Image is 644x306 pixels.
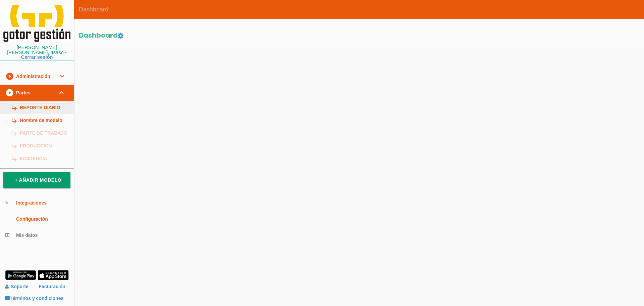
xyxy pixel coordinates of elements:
[5,296,63,301] a: Términos y condiciones
[5,270,36,280] img: google-play.png
[10,114,17,127] i: subdirectory_arrow_right
[3,5,70,42] img: itcons-logo
[39,281,65,293] a: Facturación
[5,284,29,289] a: Soporte
[21,54,53,60] a: Cerrar sesión
[58,68,66,84] i: expand_more
[10,101,17,114] i: subdirectory_arrow_right
[38,270,69,280] img: app-store.png
[5,68,13,84] i: play_circle_filled
[10,127,17,139] i: subdirectory_arrow_right
[5,85,13,101] i: play_circle_filled
[10,152,17,165] i: subdirectory_arrow_right
[74,1,113,18] span: Dashboard
[3,172,70,188] a: + Añadir modelo
[79,32,639,39] h2: Dashboard
[10,139,17,152] i: subdirectory_arrow_right
[58,85,66,101] i: expand_more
